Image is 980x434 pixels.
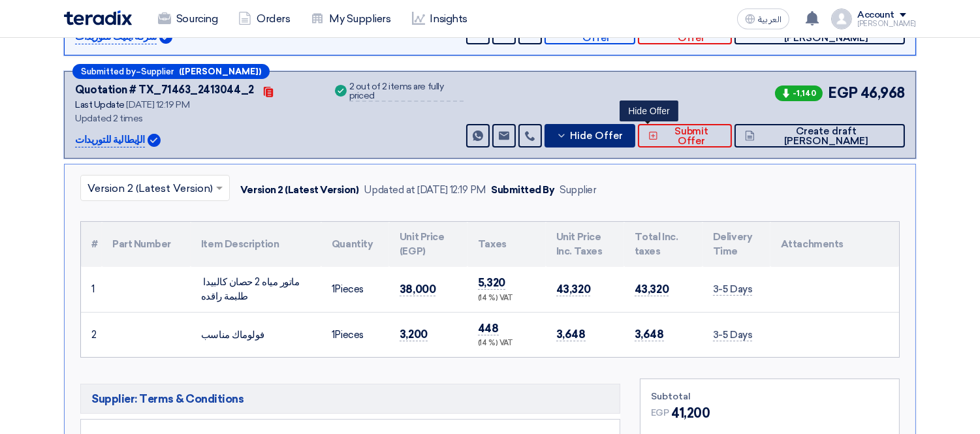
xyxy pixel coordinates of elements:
div: [PERSON_NAME] [857,20,916,27]
div: Version 2 (Latest Version) [240,183,359,198]
span: -1,140 [775,85,823,101]
th: Item Description [191,222,321,267]
h5: Supplier: Terms & Conditions [80,384,620,414]
td: 1 [81,267,102,313]
span: Create draft [PERSON_NAME] [758,127,894,146]
span: 5,320 [478,276,505,290]
button: Hide Offer [545,124,635,147]
img: profile_test.png [831,8,852,29]
span: EGP [651,406,669,420]
span: Create draft [PERSON_NAME] [758,23,894,43]
span: 1 [332,283,335,295]
th: Total Inc. taxes [624,222,703,267]
span: 3,648 [635,328,664,341]
a: Orders [228,5,300,33]
th: Delivery Time [703,222,770,267]
div: (14 %) VAT [478,293,535,304]
th: Unit Price Inc. Taxes [546,222,624,267]
span: Submitted by [81,67,136,76]
span: 43,320 [635,283,669,296]
span: Show Offer [569,23,625,43]
th: Part Number [102,222,191,267]
span: EGP [828,82,858,104]
a: Insights [402,5,478,33]
button: Create draft [PERSON_NAME] [735,124,905,147]
span: 43,320 [556,283,590,296]
img: Verified Account [148,134,161,147]
span: Last Update [75,99,125,110]
div: فولوماك مناسب [201,328,311,343]
div: 2 out of 2 items are fully priced [349,82,464,102]
p: الإيطالية للتوريدات [75,132,145,148]
th: # [81,222,102,267]
span: 3,648 [556,328,586,341]
span: 1 [332,329,335,341]
div: Submitted By [491,183,554,198]
b: ([PERSON_NAME]) [179,67,261,76]
span: Hide Offer [570,131,623,141]
div: Quotation # TX_71463_2413044_2 [75,82,254,98]
div: Updated at [DATE] 12:19 PM [364,183,486,198]
a: Sourcing [148,5,228,33]
div: ماتور مياه 2 حصان كالبيدا طلبمة راقده [201,275,311,304]
span: Submit Offer [661,127,721,146]
img: Teradix logo [64,10,132,25]
span: 46,968 [861,82,905,104]
div: Account [857,10,894,21]
button: Submit Offer [638,124,732,147]
th: Quantity [321,222,389,267]
span: Submit Offer [661,23,721,43]
span: [DATE] 12:19 PM [126,99,189,110]
span: 41,200 [671,403,710,423]
span: 3,200 [400,328,428,341]
div: – [72,64,270,79]
span: 3-5 Days [713,283,752,296]
td: Pieces [321,312,389,357]
div: Supplier [560,183,596,198]
span: 3-5 Days [713,329,752,341]
span: 448 [478,322,499,335]
div: Subtotal [651,390,889,403]
span: 38,000 [400,283,435,296]
a: My Suppliers [300,5,401,33]
td: Pieces [321,267,389,313]
div: Hide Offer [620,101,678,121]
th: Unit Price (EGP) [389,222,467,267]
th: Attachments [770,222,899,267]
span: العربية [758,15,782,24]
th: Taxes [467,222,546,267]
button: العربية [737,8,789,29]
td: 2 [81,312,102,357]
div: (14 %) VAT [478,338,535,349]
span: Supplier [141,67,174,76]
div: Updated 2 times [75,112,317,125]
